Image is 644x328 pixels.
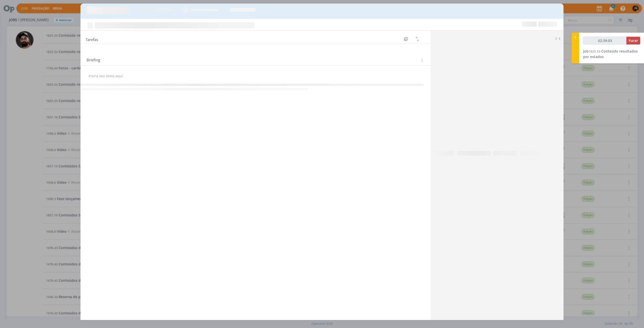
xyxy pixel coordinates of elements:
[583,49,638,59] a: Job1825.53Conteúdo resultados por estados
[87,57,100,64] span: Briefing
[626,37,640,44] button: Parar
[80,4,563,320] div: dialog
[589,49,600,54] span: 1825.53
[86,36,98,42] span: Tarefas
[629,38,638,43] span: Parar
[583,49,638,59] span: Conteúdo resultados por estados
[416,37,419,41] img: arrow-down-up.svg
